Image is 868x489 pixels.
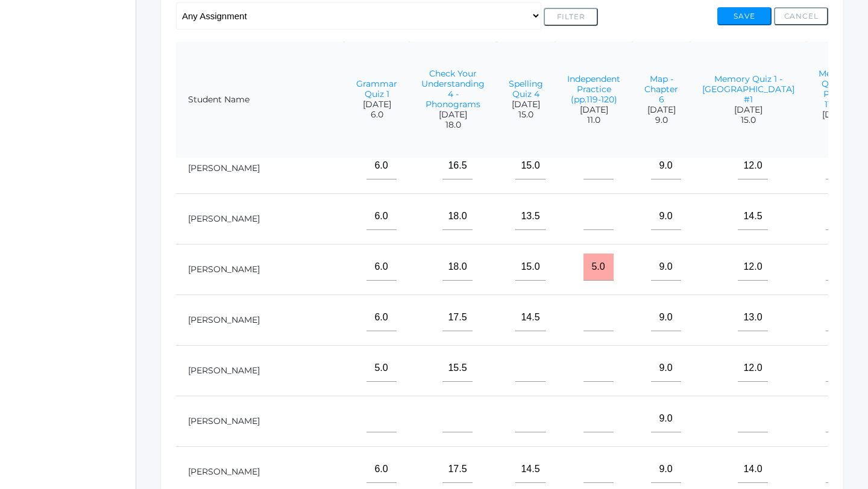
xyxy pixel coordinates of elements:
span: [DATE] [644,105,678,115]
a: [PERSON_NAME] [188,365,260,376]
a: Map - Chapter 6 [644,73,678,105]
a: Memory Quiz 1 - [GEOGRAPHIC_DATA] #1 [702,73,794,105]
a: [PERSON_NAME] [188,213,260,224]
a: [PERSON_NAME] [188,416,260,426]
span: [DATE] [819,110,854,120]
button: Cancel [774,7,828,25]
a: Spelling Quiz 4 [509,78,543,99]
span: 15.0 [509,110,543,120]
span: 15.0 [702,115,794,125]
a: [PERSON_NAME] [188,466,260,477]
span: [DATE] [356,99,397,110]
a: [PERSON_NAME] [188,163,260,173]
span: [DATE] [509,99,543,110]
a: Grammar Quiz 1 [356,78,397,99]
button: Filter [544,8,598,26]
a: Independent Practice (pp.119-120) [567,73,620,105]
span: 6.0 [356,110,397,120]
th: Student Name [176,42,339,158]
span: 18.0 [421,120,485,130]
span: [DATE] [421,110,485,120]
a: Memory Quiz 1 - Psalm 119:1-3 [819,68,854,110]
span: 5.0 [819,120,854,130]
button: Save [717,7,772,25]
span: [DATE] [702,105,794,115]
a: [PERSON_NAME] [188,314,260,325]
span: 9.0 [644,115,678,125]
span: 11.0 [567,115,620,125]
a: Check Your Understanding 4 - Phonograms [421,68,485,110]
a: [PERSON_NAME] [188,264,260,275]
span: [DATE] [567,105,620,115]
